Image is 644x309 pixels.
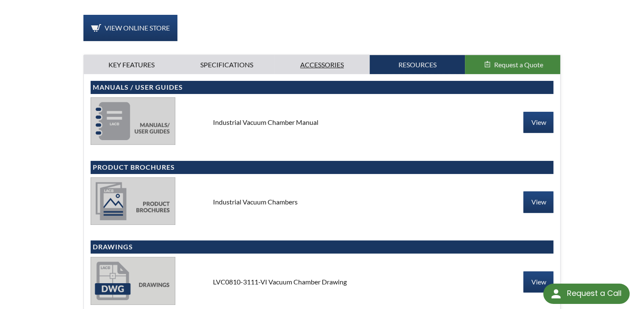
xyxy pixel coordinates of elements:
[91,257,175,304] img: drawings-dbc82c2fa099a12033583e1b2f5f2fc87839638bef2df456352de0ba3a5177af.jpg
[83,15,177,41] a: View Online Store
[494,61,543,69] span: Request a Quote
[105,24,170,32] span: View Online Store
[206,118,438,127] div: Industrial Vacuum Chamber Manual
[93,83,552,92] h4: Manuals / User Guides
[93,243,552,251] h4: Drawings
[549,287,563,301] img: round button
[206,197,438,207] div: Industrial Vacuum Chambers
[91,97,175,145] img: manuals-58eb83dcffeb6bffe51ad23c0c0dc674bfe46cf1c3d14eaecd86c55f24363f1d.jpg
[543,284,630,304] div: Request a Call
[91,177,175,225] img: product_brochures-81b49242bb8394b31c113ade466a77c846893fb1009a796a1a03a1a1c57cbc37.jpg
[370,55,465,74] a: Resources
[93,163,552,172] h4: Product Brochures
[523,271,553,292] a: View
[206,277,438,287] div: LVC0810-3111-VI Vacuum Chamber Drawing
[523,112,553,133] a: View
[523,191,553,212] a: View
[465,55,560,74] button: Request a Quote
[179,55,274,74] a: Specifications
[567,284,621,303] div: Request a Call
[274,55,370,74] a: Accessories
[84,55,179,74] a: Key Features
